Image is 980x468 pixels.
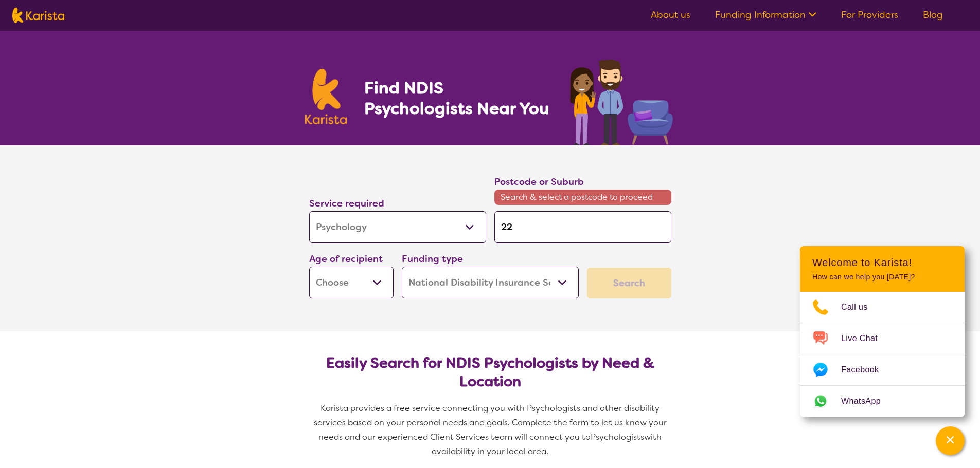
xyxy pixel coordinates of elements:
a: Web link opens in a new tab. [800,386,965,417]
a: Blog [923,9,943,21]
button: Channel Menu [936,426,965,455]
input: Type [494,211,671,243]
span: Psychologists [591,432,644,442]
ul: Choose channel [800,292,965,417]
h2: Welcome to Karista! [812,256,952,269]
a: About us [651,9,690,21]
div: Channel Menu [800,246,965,417]
p: How can we help you [DATE]? [812,273,952,282]
a: For Providers [841,9,898,21]
img: Karista logo [12,8,64,23]
span: Facebook [841,362,891,378]
span: Search & select a postcode to proceed [494,190,671,205]
span: Call us [841,299,880,315]
span: Karista provides a free service connecting you with Psychologists and other disability services b... [314,403,669,442]
label: Funding type [402,253,463,265]
label: Postcode or Suburb [494,176,584,188]
label: Service required [309,197,384,210]
h2: Easily Search for NDIS Psychologists by Need & Location [317,354,663,391]
label: Age of recipient [309,253,383,265]
span: Live Chat [841,331,890,346]
a: Funding Information [715,9,816,21]
span: WhatsApp [841,394,893,409]
img: psychology [566,55,675,145]
img: Karista logo [305,69,347,124]
h1: Find NDIS Psychologists Near You [364,78,555,119]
